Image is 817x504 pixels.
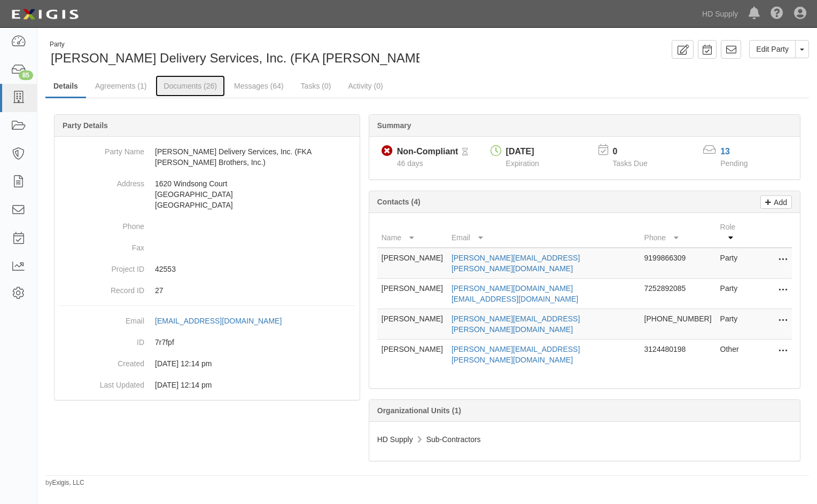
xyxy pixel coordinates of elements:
td: 3124480198 [640,340,716,370]
div: Party [50,40,512,49]
a: 13 [720,147,730,156]
a: HD Supply [697,3,743,25]
dt: Fax [59,237,144,253]
td: [PERSON_NAME] [377,309,447,340]
td: Other [716,340,749,370]
dd: 12/22/2023 12:14 pm [59,374,355,396]
p: 42553 [155,264,355,274]
th: Role [716,217,749,248]
span: Since 08/28/2025 [397,159,423,168]
a: Agreements (1) [87,75,154,97]
div: 85 [19,70,33,80]
td: [PERSON_NAME] [377,279,447,309]
a: [PERSON_NAME][EMAIL_ADDRESS][PERSON_NAME][DOMAIN_NAME] [452,254,580,273]
td: [PERSON_NAME] [377,248,447,279]
a: Documents (26) [155,75,225,97]
dt: Email [59,310,144,326]
td: [PHONE_NUMBER] [640,309,716,340]
span: HD Supply [377,435,413,444]
span: Tasks Due [612,159,647,168]
span: Pending [720,159,748,168]
dd: [PERSON_NAME] Delivery Services, Inc. (FKA [PERSON_NAME] Brothers, Inc.) [59,141,355,173]
dt: Address [59,173,144,189]
td: 9199866309 [640,248,716,279]
p: 27 [155,285,355,296]
a: Details [45,75,86,98]
dt: ID [59,332,144,348]
span: Sub-Contractors [426,435,481,444]
i: Pending Review [462,148,468,156]
a: [EMAIL_ADDRESS][DOMAIN_NAME] [155,317,293,325]
a: Add [760,195,792,209]
i: Non-Compliant [382,146,393,157]
dt: Last Updated [59,374,144,390]
dt: Phone [59,216,144,232]
a: Activity (0) [340,75,391,97]
a: [PERSON_NAME][EMAIL_ADDRESS][PERSON_NAME][DOMAIN_NAME] [452,345,580,364]
td: 7252892085 [640,279,716,309]
a: [PERSON_NAME][EMAIL_ADDRESS][PERSON_NAME][DOMAIN_NAME] [452,314,580,334]
div: [DATE] [506,146,539,158]
dd: 7r7fpf [59,332,355,353]
dt: Created [59,353,144,369]
a: Edit Party [749,40,796,58]
th: Name [377,217,447,248]
dt: Project ID [59,258,144,274]
a: Tasks (0) [293,75,339,97]
a: [PERSON_NAME][DOMAIN_NAME][EMAIL_ADDRESS][DOMAIN_NAME] [452,284,578,303]
div: Non-Compliant [397,146,458,158]
div: Gibby Delivery Services, Inc. (FKA Gibby Brothers, Inc.) [45,40,419,67]
dt: Party Name [59,141,144,157]
b: Party Details [63,121,108,130]
p: Add [771,196,787,208]
span: Expiration [506,159,539,168]
td: Party [716,248,749,279]
th: Phone [640,217,716,248]
img: logo-5460c22ac91f19d4615b14bd174203de0afe785f0fc80cf4dbbc73dc1793850b.png [8,5,82,24]
dd: 1620 Windsong Court [GEOGRAPHIC_DATA] [GEOGRAPHIC_DATA] [59,173,355,216]
a: Messages (64) [226,75,292,97]
b: Contacts (4) [377,198,421,206]
dd: 12/22/2023 12:14 pm [59,353,355,374]
span: [PERSON_NAME] Delivery Services, Inc. (FKA [PERSON_NAME] Brothers, Inc.) [51,51,512,65]
p: 0 [612,146,660,158]
a: Exigis, LLC [52,479,84,486]
b: Summary [377,121,411,130]
td: Party [716,309,749,340]
small: by [45,478,84,487]
i: Help Center - Complianz [771,7,783,20]
b: Organizational Units (1) [377,406,461,415]
dt: Record ID [59,280,144,296]
div: [EMAIL_ADDRESS][DOMAIN_NAME] [155,316,282,326]
th: Email [447,217,640,248]
td: Party [716,279,749,309]
td: [PERSON_NAME] [377,340,447,370]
